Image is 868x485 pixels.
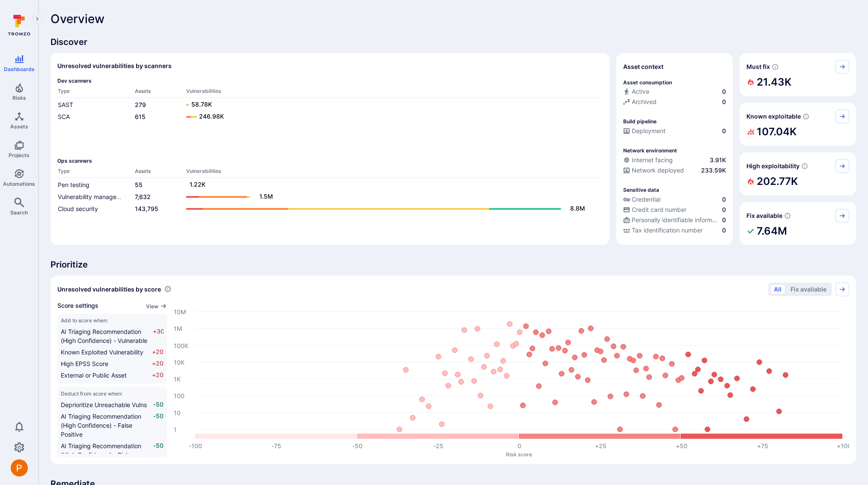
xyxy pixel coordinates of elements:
span: +20 [152,348,163,357]
span: Prioritize [51,259,856,271]
span: Credential [632,195,660,204]
a: Cloud security [58,205,98,212]
span: Automations [3,181,35,187]
span: Deprioritize Unreachable Vulns [61,401,147,408]
a: Vulnerability management [58,193,131,200]
th: Type [57,167,134,178]
span: Known exploitable [746,112,801,121]
svg: Risk score >=40 , missed SLA [772,63,779,70]
a: 1.5M [186,192,594,202]
text: +100 [837,442,851,449]
button: View [146,303,167,309]
a: Network deployed233.59K [623,166,726,175]
a: 55 [135,181,143,188]
button: Fix available [787,284,830,295]
div: Code repository is archived [623,98,726,108]
p: Build pipeline [623,118,657,125]
text: 58.78K [191,101,212,108]
span: 0 [722,216,726,224]
span: Internet facing [632,156,673,164]
a: Tax identification number0 [623,226,726,235]
text: 1K [174,375,181,382]
span: Archived [632,98,657,106]
span: Deduct from score when: [61,390,163,397]
span: Dashboards [4,66,35,72]
a: Credential0 [623,195,726,204]
a: Archived0 [623,98,726,106]
span: Known Exploited Vulnerability [61,348,143,356]
text: Risk score [506,451,532,457]
text: 1.22K [190,181,205,188]
a: 143,795 [135,205,158,212]
text: +25 [595,442,606,449]
h2: 7.64M [757,223,787,240]
p: Sensitive data [623,187,659,193]
svg: Confirmed exploitable by KEV [803,113,809,120]
svg: Vulnerabilities with fix available [784,212,791,219]
a: Deployment0 [623,127,726,135]
span: Score settings [57,301,98,310]
a: 615 [135,113,146,120]
span: Ops scanners [57,158,603,164]
span: Overview [51,12,104,26]
button: Expand navigation menu [32,14,42,24]
div: Evidence indicative of handling user or service credentials [623,195,726,205]
span: Unresolved vulnerabilities by score [57,285,161,294]
a: Credit card number0 [623,205,726,214]
a: Pen testing [58,181,89,188]
text: 100 [174,392,184,399]
div: Credit card number [623,205,687,214]
a: Personally identifiable information (PII)0 [623,216,726,224]
img: ACg8ocICMCW9Gtmm-eRbQDunRucU07-w0qv-2qX63v-oG-s=s96-c [11,459,28,476]
span: 0 [722,195,726,204]
p: Asset consumption [623,79,672,86]
text: 10 [174,409,181,416]
text: 8.8M [570,205,585,212]
h2: Unresolved vulnerabilities by scanners [57,62,172,70]
span: Active [632,87,649,96]
div: Evidence that an asset is internet facing [623,156,726,166]
a: 1.22K [186,180,594,190]
span: Dev scanners [57,77,603,84]
th: Vulnerabilities [186,87,603,98]
span: +20 [152,359,163,368]
span: External or Public Asset [61,372,127,379]
div: Commits seen in the last 180 days [623,87,726,98]
div: Network deployed [623,166,684,175]
div: Active [623,87,649,96]
text: 10K [174,358,184,366]
th: Type [57,87,134,98]
a: 58.78K [186,100,594,110]
i: Expand navigation menu [34,15,40,23]
span: Search [10,209,28,216]
span: Risks [12,95,26,101]
text: 1M [174,324,182,332]
span: 0 [722,127,726,135]
div: Tax identification number [623,226,703,235]
span: High EPSS Score [61,360,108,367]
span: 0 [722,226,726,235]
div: Fix available [740,202,856,245]
span: 0 [722,98,726,106]
a: 279 [135,101,146,108]
a: Internet facing3.91K [623,156,726,164]
div: Evidence indicative of processing credit card numbers [623,205,726,216]
a: 7,632 [135,193,151,200]
span: Discover [51,36,856,48]
span: 0 [722,87,726,96]
span: Assets [10,123,28,130]
div: Evidence that the asset is packaged and deployed somewhere [623,166,726,176]
a: 246.98K [186,112,594,122]
span: Credit card number [632,205,687,214]
span: Personally identifiable information (PII) [632,216,720,224]
text: 10M [174,308,186,315]
th: Assets [134,167,186,178]
th: Assets [134,87,186,98]
span: Asset context [623,62,663,71]
div: Deployment [623,127,666,135]
text: -50 [352,442,363,449]
h2: 107.04K [757,123,797,140]
div: Must fix [740,53,856,96]
span: -50 [153,441,163,468]
a: SCA [58,113,70,120]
